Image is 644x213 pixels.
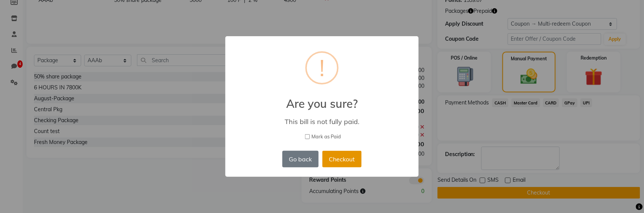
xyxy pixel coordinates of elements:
[312,133,341,141] span: Mark as Paid
[282,151,319,167] button: Go back
[305,134,310,139] input: Mark as Paid
[319,53,325,83] div: !
[225,88,419,110] h2: Are you sure?
[322,151,362,167] button: Checkout
[236,117,408,126] div: This bill is not fully paid.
